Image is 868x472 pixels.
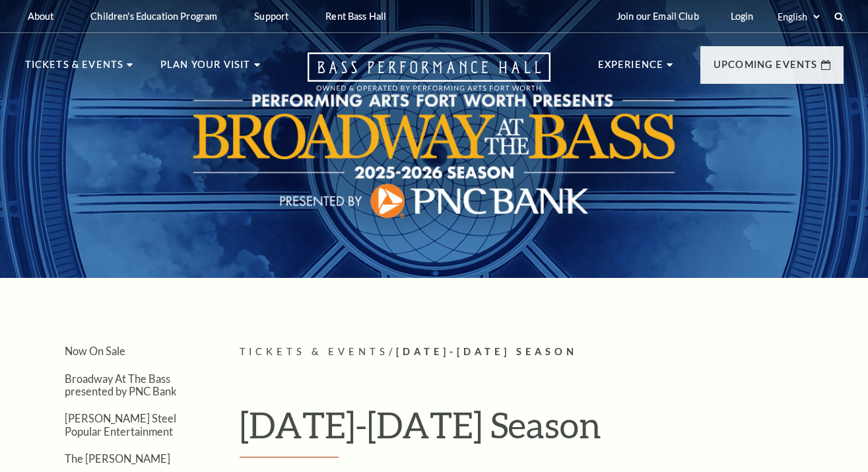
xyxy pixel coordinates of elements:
a: Now On Sale [65,345,125,357]
a: The [PERSON_NAME] [65,452,170,465]
p: Experience [598,57,664,81]
p: Children's Education Program [90,11,217,22]
p: Plan Your Visit [160,57,251,81]
a: Broadway At The Bass presented by PNC Bank [65,372,177,397]
p: Upcoming Events [714,57,818,81]
span: Tickets & Events [240,346,389,357]
p: Tickets & Events [25,57,124,81]
p: Rent Bass Hall [325,11,386,22]
p: About [28,11,54,22]
a: [PERSON_NAME] Steel Popular Entertainment [65,412,176,437]
h1: [DATE]-[DATE] Season [240,403,844,457]
select: Select: [775,11,822,23]
span: [DATE]-[DATE] Season [396,346,578,357]
p: Support [254,11,288,22]
p: / [240,344,844,360]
